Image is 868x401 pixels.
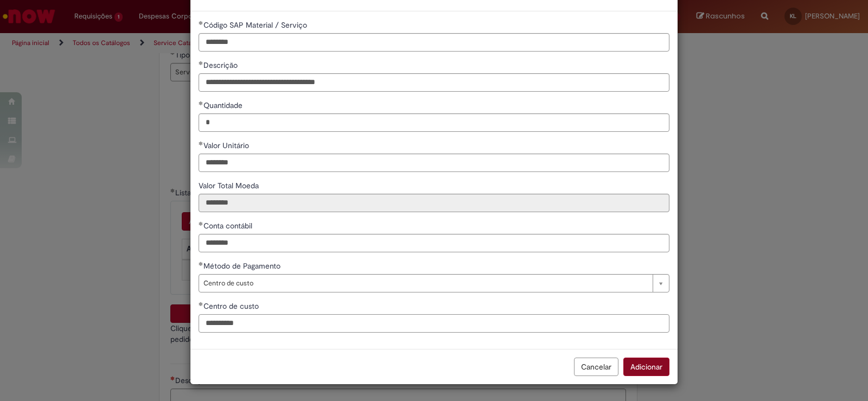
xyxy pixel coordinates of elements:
span: Código SAP Material / Serviço [203,20,309,30]
span: Obrigatório Preenchido [199,262,203,266]
span: Descrição [203,60,240,70]
span: Obrigatório Preenchido [199,221,203,226]
input: Descrição [199,73,669,92]
input: Conta contábil [199,234,669,252]
input: Código SAP Material / Serviço [199,33,669,52]
span: Centro de custo [203,275,647,292]
span: Método de Pagamento [203,261,283,271]
span: Obrigatório Preenchido [199,21,203,25]
span: Centro de custo [203,301,261,311]
span: Valor Unitário [203,141,251,150]
span: Quantidade [203,100,245,110]
span: Obrigatório Preenchido [199,302,203,306]
input: Quantidade [199,113,669,132]
input: Valor Unitário [199,154,669,172]
span: Conta contábil [203,221,254,231]
span: Somente leitura - Valor Total Moeda [199,181,261,190]
input: Centro de custo [199,314,669,333]
span: Obrigatório Preenchido [199,101,203,105]
span: Obrigatório Preenchido [199,141,203,145]
span: Obrigatório Preenchido [199,61,203,65]
button: Adicionar [623,358,669,376]
input: Valor Total Moeda [199,194,669,212]
button: Cancelar [574,358,618,376]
